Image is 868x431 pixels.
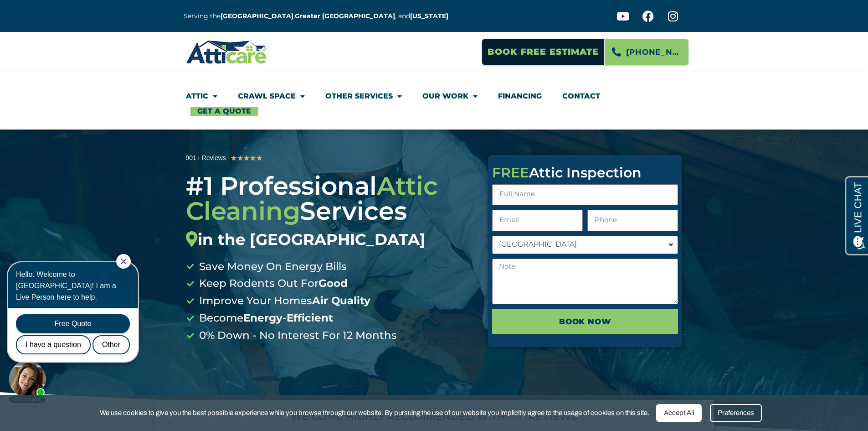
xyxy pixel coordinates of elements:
div: Preferences [710,404,762,422]
i: ★ [237,152,243,164]
a: [PHONE_NUMBER] [605,39,689,65]
a: Crawl Space [238,86,305,107]
span: Improve Your Homes [197,292,370,310]
span: Become [197,310,333,327]
a: [GEOGRAPHIC_DATA] [221,12,293,20]
div: 901+ Reviews [186,153,226,163]
div: in the [GEOGRAPHIC_DATA] [186,230,475,249]
a: Book Free Estimate [482,39,605,65]
a: [US_STATE] [410,12,448,20]
span: Book Free Estimate [488,43,599,61]
span: FREE [492,164,529,181]
span: 0% Down - No Interest For 12 Months [197,327,397,344]
div: 5/5 [231,152,262,164]
span: Opens a chat window [22,7,73,19]
span: BOOK NOW [559,314,611,329]
div: Accept All [656,404,702,422]
a: Attic [186,86,217,107]
button: BOOK NOW [492,309,678,334]
input: Only numbers and phone characters (#, -, *, etc) are accepted. [587,210,678,231]
div: Attic Inspection [492,166,678,180]
i: ★ [256,152,262,164]
nav: Menu [186,86,683,116]
div: #1 Professional Services [186,173,475,249]
i: ★ [243,152,250,164]
span: Keep Rodents Out For [197,275,348,292]
input: Email [492,210,583,231]
a: Our Work [422,86,478,107]
p: Serving the , , and [184,11,455,21]
span: Attic Cleaning [186,171,438,226]
a: Greater [GEOGRAPHIC_DATA] [295,12,395,20]
a: Get A Quote [190,107,258,116]
b: Good [318,277,348,290]
b: Energy-Efficient [243,312,333,324]
b: Air Quality [312,294,370,307]
span: [PHONE_NUMBER] [626,44,682,60]
a: Contact [562,86,600,107]
iframe: Chat Invitation [5,253,150,404]
i: ★ [250,152,256,164]
a: Financing [498,86,542,107]
span: Save Money On Energy Bills [197,258,347,275]
span: We use cookies to give you the best possible experience while you browse through our website. By ... [100,407,649,419]
input: Full Name [492,184,678,206]
i: ★ [231,152,237,164]
a: Other Services [325,86,402,107]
